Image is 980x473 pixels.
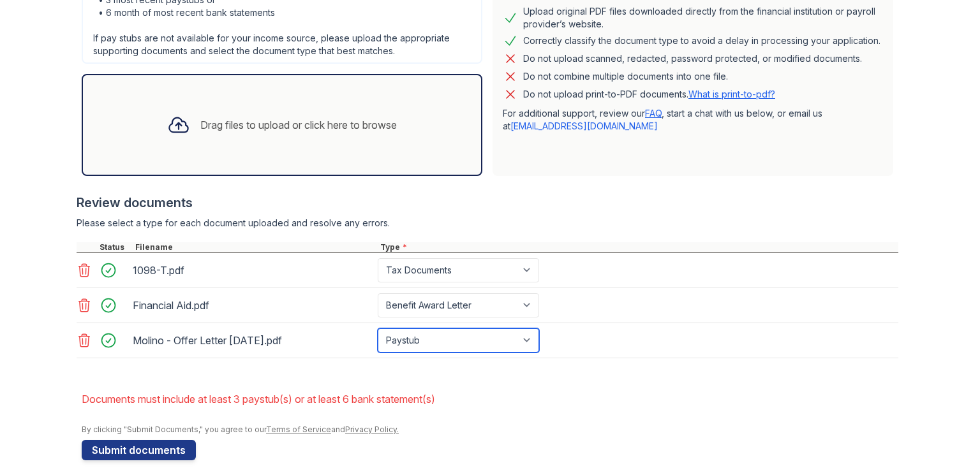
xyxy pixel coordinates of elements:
[523,51,862,66] div: Do not upload scanned, redacted, password protected, or modified documents.
[200,117,397,133] div: Drag files to upload or click here to browse
[523,5,883,31] div: Upload original PDF files downloaded directly from the financial institution or payroll provider’...
[97,242,133,252] div: Status
[503,107,883,133] p: For additional support, review our , start a chat with us below, or email us at
[523,88,775,101] p: Do not upload print-to-PDF documents.
[510,120,658,131] a: [EMAIL_ADDRESS][DOMAIN_NAME]
[645,108,662,119] a: FAQ
[266,425,331,434] a: Terms of Service
[77,194,898,212] div: Review documents
[82,440,196,460] button: Submit documents
[523,33,880,48] div: Correctly classify the document type to avoid a delay in processing your application.
[523,69,728,84] div: Do not combine multiple documents into one file.
[378,242,898,252] div: Type
[133,242,378,252] div: Filename
[133,295,373,316] div: Financial Aid.pdf
[82,425,898,435] div: By clicking "Submit Documents," you agree to our and
[688,89,775,99] a: What is print-to-pdf?
[345,425,399,434] a: Privacy Policy.
[133,260,373,280] div: 1098-T.pdf
[77,217,898,229] div: Please select a type for each document uploaded and resolve any errors.
[133,330,373,351] div: Molino - Offer Letter [DATE].pdf
[82,386,898,412] li: Documents must include at least 3 paystub(s) or at least 6 bank statement(s)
